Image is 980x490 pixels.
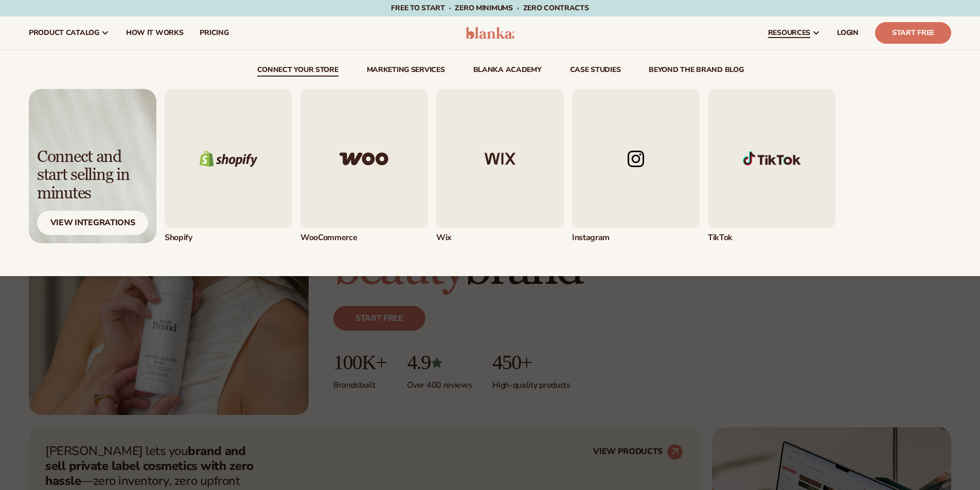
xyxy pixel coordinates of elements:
[572,89,700,243] div: 4 / 5
[572,89,700,243] a: Instagram logo. Instagram
[300,89,428,243] div: 2 / 5
[29,29,99,37] span: product catalog
[760,16,829,49] a: resources
[829,16,867,49] a: LOGIN
[300,232,428,243] div: WooCommerce
[300,89,428,228] img: Woo commerce logo.
[570,66,621,77] a: case studies
[118,16,192,49] a: How It Works
[466,27,514,39] img: logo
[21,16,118,49] a: product catalog
[572,232,700,243] div: Instagram
[37,211,148,235] div: View Integrations
[436,232,564,243] div: Wix
[708,89,835,243] a: Shopify Image 1 TikTok
[649,66,743,77] a: beyond the brand blog
[300,89,428,243] a: Woo commerce logo. WooCommerce
[473,66,542,77] a: Blanka Academy
[436,89,564,228] img: Wix logo.
[165,232,292,243] div: Shopify
[875,22,951,44] a: Start Free
[200,29,228,37] span: pricing
[29,89,156,243] a: Light background with shadow. Connect and start selling in minutes View Integrations
[191,16,237,49] a: pricing
[257,66,338,77] a: connect your store
[37,148,148,203] div: Connect and start selling in minutes
[29,89,156,243] img: Light background with shadow.
[367,66,445,77] a: Marketing services
[708,232,835,243] div: TikTok
[436,89,564,243] a: Wix logo. Wix
[768,29,810,37] span: resources
[837,29,859,37] span: LOGIN
[165,89,292,243] div: 1 / 5
[572,89,700,228] img: Instagram logo.
[436,89,564,243] div: 3 / 5
[391,3,589,13] span: Free to start · ZERO minimums · ZERO contracts
[708,89,835,228] img: Shopify Image 1
[708,89,835,243] div: 5 / 5
[165,89,292,243] a: Shopify logo. Shopify
[126,29,184,37] span: How It Works
[165,89,292,228] img: Shopify logo.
